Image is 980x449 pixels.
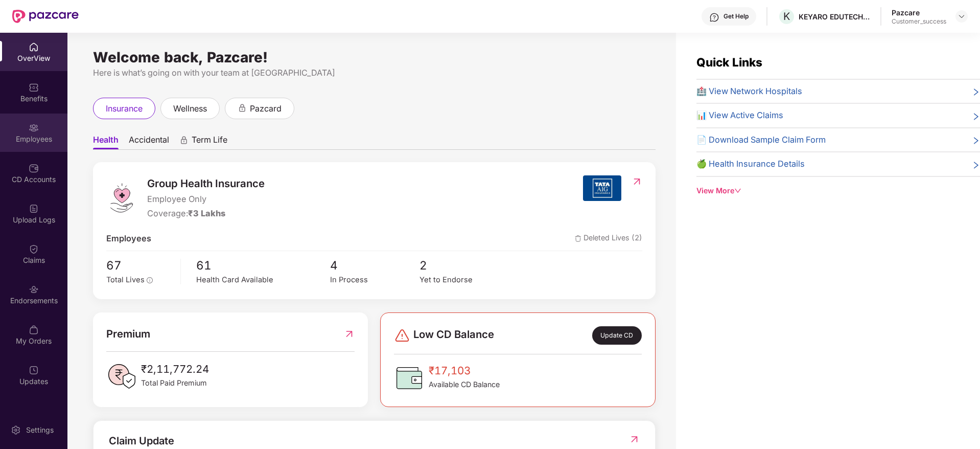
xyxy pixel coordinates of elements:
[632,176,642,187] img: RedirectIcon
[196,256,330,275] span: 61
[93,134,119,149] span: Health
[592,326,642,345] div: Update CD
[196,274,330,286] div: Health Card Available
[696,109,783,122] span: 📊 View Active Claims
[29,284,39,295] img: svg+xml;base64,PHN2ZyBpZD0iRW5kb3JzZW1lbnRzIiB4bWxucz0iaHR0cDovL3d3dy53My5vcmcvMjAwMC9zdmciIHdpZH...
[173,102,207,115] span: wellness
[394,363,425,393] img: CDBalanceIcon
[147,175,265,192] span: Group Health Insurance
[129,134,169,149] span: Accidental
[29,244,39,254] img: svg+xml;base64,PHN2ZyBpZD0iQ2xhaW0iIHhtbG5zPSJodHRwOi8vd3d3LnczLm9yZy8yMDAwL3N2ZyIgd2lkdGg9IjIwIi...
[413,326,494,345] span: Low CD Balance
[696,55,762,69] span: Quick Links
[29,123,39,133] img: svg+xml;base64,PHN2ZyBpZD0iRW1wbG95ZWVzIiB4bWxucz0iaHR0cDovL3d3dy53My5vcmcvMjAwMC9zdmciIHdpZHRoPS...
[106,102,143,115] span: insurance
[29,163,39,173] img: svg+xml;base64,PHN2ZyBpZD0iQ0RfQWNjb3VudHMiIGRhdGEtbmFtZT0iQ0QgQWNjb3VudHMiIHhtbG5zPSJodHRwOi8vd3...
[29,82,39,93] img: svg+xml;base64,PHN2ZyBpZD0iQmVuZWZpdHMiIHhtbG5zPSJodHRwOi8vd3d3LnczLm9yZy8yMDAwL3N2ZyIgd2lkdGg9Ij...
[238,103,247,113] div: animation
[783,10,790,23] span: K
[575,232,642,245] span: Deleted Lives (2)
[106,183,137,213] img: logo
[958,12,966,20] img: svg+xml;base64,PHN2ZyBpZD0iRHJvcGRvd24tMzJ4MzIiIHhtbG5zPSJodHRwOi8vd3d3LnczLm9yZy8yMDAwL3N2ZyIgd2...
[141,361,209,377] span: ₹2,11,772.24
[109,433,174,449] div: Claim Update
[575,235,581,242] img: deleteIcon
[629,434,640,444] img: RedirectIcon
[972,136,980,147] span: right
[419,274,509,286] div: Yet to Endorse
[799,12,870,21] div: KEYARO EDUTECH PRIVATE LIMITED
[11,425,21,435] img: svg+xml;base64,PHN2ZyBpZD0iU2V0dGluZy0yMHgyMCIgeG1sbnM9Imh0dHA6Ly93d3cudzMub3JnLzIwMDAvc3ZnIiB3aW...
[23,425,57,435] div: Settings
[179,136,189,145] div: animation
[429,363,500,379] span: ₹17,103
[892,8,946,17] div: Pazcare
[696,185,980,196] div: View More
[330,274,419,286] div: In Process
[106,361,137,392] img: PaidPremiumIcon
[330,256,419,275] span: 4
[29,365,39,375] img: svg+xml;base64,PHN2ZyBpZD0iVXBkYXRlZCIgeG1sbnM9Imh0dHA6Ly93d3cudzMub3JnLzIwMDAvc3ZnIiB3aWR0aD0iMj...
[429,379,500,390] span: Available CD Balance
[709,12,719,23] img: svg+xml;base64,PHN2ZyBpZD0iSGVscC0zMngzMiIgeG1sbnM9Imh0dHA6Ly93d3cudzMub3JnLzIwMDAvc3ZnIiB3aWR0aD...
[29,204,39,214] img: svg+xml;base64,PHN2ZyBpZD0iVXBsb2FkX0xvZ3MiIGRhdGEtbmFtZT0iVXBsb2FkIExvZ3MiIHhtbG5zPSJodHRwOi8vd3...
[141,377,209,389] span: Total Paid Premium
[696,158,805,171] span: 🍏 Health Insurance Details
[29,325,39,335] img: svg+xml;base64,PHN2ZyBpZD0iTXlfT3JkZXJzIiBkYXRhLW5hbWU9Ik15IE9yZGVycyIgeG1sbnM9Imh0dHA6Ly93d3cudz...
[892,17,946,26] div: Customer_success
[250,102,282,115] span: pazcard
[93,66,656,79] div: Here is what’s going on with your team at [GEOGRAPHIC_DATA]
[106,256,173,275] span: 67
[696,133,826,147] span: 📄 Download Sample Claim Form
[147,207,265,220] div: Coverage:
[93,53,656,61] div: Welcome back, Pazcare!
[344,326,355,342] img: RedirectIcon
[147,277,153,283] span: info-circle
[106,326,150,342] span: Premium
[724,12,749,20] div: Get Help
[29,42,39,52] img: svg+xml;base64,PHN2ZyBpZD0iSG9tZSIgeG1sbnM9Imh0dHA6Ly93d3cudzMub3JnLzIwMDAvc3ZnIiB3aWR0aD0iMjAiIG...
[972,160,980,171] span: right
[188,208,225,218] span: ₹3 Lakhs
[106,232,151,245] span: Employees
[106,275,145,284] span: Total Lives
[12,10,79,23] img: New Pazcare Logo
[972,111,980,122] span: right
[972,87,980,98] span: right
[147,193,265,206] span: Employee Only
[394,327,410,344] img: svg+xml;base64,PHN2ZyBpZD0iRGFuZ2VyLTMyeDMyIiB4bWxucz0iaHR0cDovL3d3dy53My5vcmcvMjAwMC9zdmciIHdpZH...
[419,256,509,275] span: 2
[734,187,741,194] span: down
[583,175,621,201] img: insurerIcon
[192,134,227,149] span: Term Life
[696,85,802,98] span: 🏥 View Network Hospitals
